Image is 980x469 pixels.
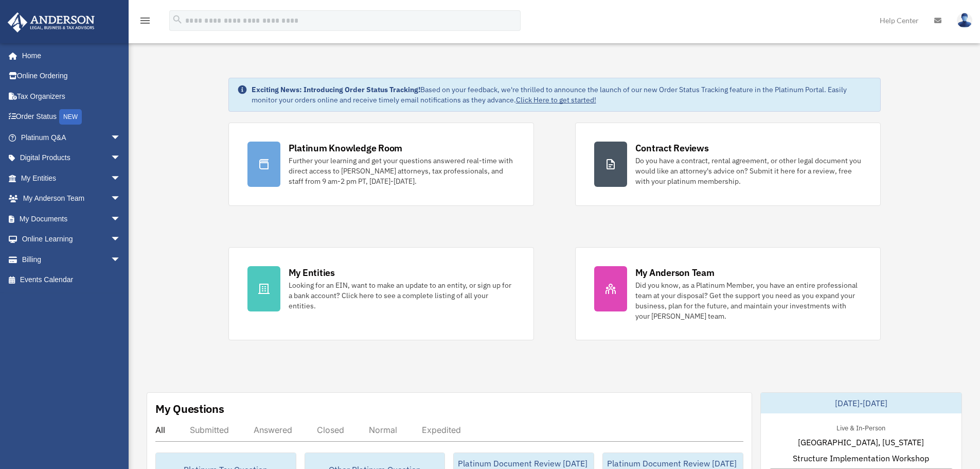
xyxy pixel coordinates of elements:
a: Order StatusNEW [7,107,136,128]
div: My Questions [155,401,224,416]
div: Normal [369,425,397,435]
div: My Entities [289,266,335,279]
span: arrow_drop_down [111,229,131,250]
div: Closed [317,425,344,435]
a: My Anderson Teamarrow_drop_down [7,188,136,209]
a: My Entitiesarrow_drop_down [7,168,136,188]
a: Tax Organizers [7,86,136,107]
div: My Anderson Team [635,266,715,279]
a: My Documentsarrow_drop_down [7,209,136,229]
div: Platinum Knowledge Room [289,142,403,154]
div: Looking for an EIN, want to make an update to an entity, or sign up for a bank account? Click her... [289,280,515,311]
span: arrow_drop_down [111,148,131,169]
a: Click Here to get started! [516,95,596,105]
a: Digital Productsarrow_drop_down [7,148,136,168]
span: arrow_drop_down [111,168,131,189]
span: Structure Implementation Workshop [793,452,929,464]
div: Did you know, as a Platinum Member, you have an entire professional team at your disposal? Get th... [635,280,862,321]
a: Events Calendar [7,270,136,290]
a: My Entities Looking for an EIN, want to make an update to an entity, or sign up for a bank accoun... [228,247,534,340]
a: My Anderson Team Did you know, as a Platinum Member, you have an entire professional team at your... [575,247,881,340]
div: Answered [254,425,292,435]
div: NEW [59,109,82,125]
img: Anderson Advisors Platinum Portal [5,12,98,32]
span: [GEOGRAPHIC_DATA], [US_STATE] [798,436,924,448]
div: [DATE]-[DATE] [761,393,961,413]
a: Online Ordering [7,66,136,86]
div: Based on your feedback, we're thrilled to announce the launch of our new Order Status Tracking fe... [252,84,872,105]
a: Contract Reviews Do you have a contract, rental agreement, or other legal document you would like... [575,123,881,206]
a: Billingarrow_drop_down [7,249,136,270]
span: arrow_drop_down [111,249,131,270]
span: arrow_drop_down [111,127,131,148]
a: Platinum Q&Aarrow_drop_down [7,127,136,148]
a: menu [139,18,151,27]
div: Contract Reviews [635,142,709,154]
span: arrow_drop_down [111,188,131,210]
a: Home [7,45,131,66]
i: menu [139,14,151,27]
div: All [155,425,165,435]
i: search [172,14,183,25]
a: Platinum Knowledge Room Further your learning and get your questions answered real-time with dire... [228,123,534,206]
strong: Exciting News: Introducing Order Status Tracking! [252,85,420,94]
div: Expedited [422,425,461,435]
div: Submitted [190,425,229,435]
div: Further your learning and get your questions answered real-time with direct access to [PERSON_NAM... [289,155,515,186]
div: Do you have a contract, rental agreement, or other legal document you would like an attorney's ad... [635,155,862,186]
a: Online Learningarrow_drop_down [7,229,136,250]
div: Live & In-Person [828,422,894,432]
span: arrow_drop_down [111,209,131,230]
img: User Pic [957,13,972,28]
